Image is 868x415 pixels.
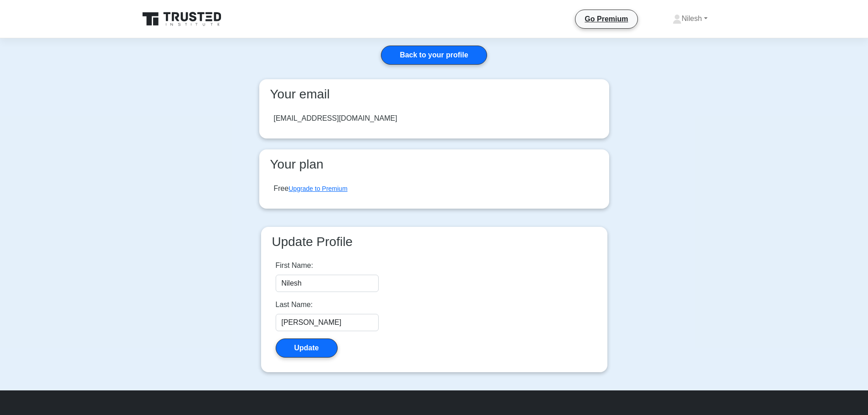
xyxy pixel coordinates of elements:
[274,183,348,194] div: Free
[288,185,347,192] a: Upgrade to Premium
[267,87,602,102] h3: Your email
[268,234,600,250] h3: Update Profile
[381,46,487,65] a: Back to your profile
[276,338,338,358] button: Update
[651,10,729,28] a: Nilesh
[267,157,602,172] h3: Your plan
[276,260,313,271] label: First Name:
[276,299,313,310] label: Last Name:
[579,13,633,25] a: Go Premium
[274,113,397,124] div: [EMAIL_ADDRESS][DOMAIN_NAME]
